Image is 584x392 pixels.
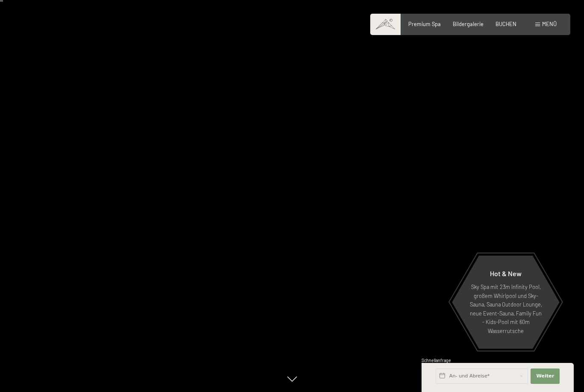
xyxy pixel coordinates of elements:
[408,21,441,27] a: Premium Spa
[453,21,484,27] a: Bildergalerie
[451,255,560,349] a: Hot & New Sky Spa mit 23m Infinity Pool, großem Whirlpool und Sky-Sauna, Sauna Outdoor Lounge, ne...
[536,373,554,380] span: Weiter
[469,283,543,335] p: Sky Spa mit 23m Infinity Pool, großem Whirlpool und Sky-Sauna, Sauna Outdoor Lounge, neue Event-S...
[496,21,516,27] a: BUCHEN
[490,269,522,277] span: Hot & New
[422,358,451,363] span: Schnellanfrage
[542,21,557,27] span: Menü
[531,368,560,384] button: Weiter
